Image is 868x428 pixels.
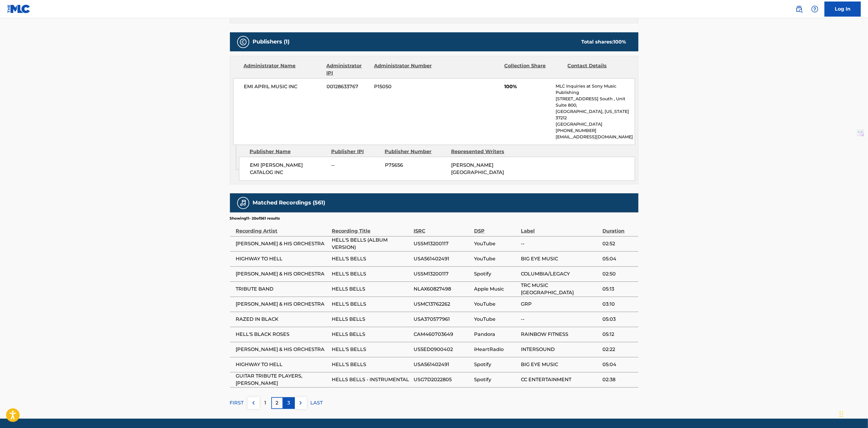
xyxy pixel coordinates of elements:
[414,316,471,323] span: USA370577961
[582,38,626,46] div: Total shares:
[603,221,635,235] div: Duration
[250,162,327,176] span: EMI [PERSON_NAME] CATALOG INC
[474,255,518,262] span: YouTube
[474,285,518,293] span: Apple Music
[474,221,518,235] div: DSP
[521,301,599,308] span: GRP
[414,331,471,338] span: CAM460703649
[236,361,329,368] span: HIGHWAY TO HELL
[236,285,329,293] span: TRIBUTE BAND
[374,62,433,77] div: Administrator Number
[236,240,329,247] span: [PERSON_NAME] & HIS ORCHESTRA
[556,134,634,140] p: [EMAIL_ADDRESS][DOMAIN_NAME]
[451,162,504,175] span: [PERSON_NAME][GEOGRAPHIC_DATA]
[556,121,634,127] p: [GEOGRAPHIC_DATA]
[614,39,626,45] span: 100 %
[521,282,599,296] span: TRC MUSIC [GEOGRAPHIC_DATA]
[809,3,821,15] div: Help
[236,372,329,387] span: GUITAR TRIBUTE PLAYERS, [PERSON_NAME]
[414,255,471,262] span: USA561402491
[793,3,805,15] a: Public Search
[264,399,266,407] p: 1
[253,38,290,45] h5: Publishers (1)
[603,361,635,368] span: 05:04
[240,38,247,46] img: Publishers
[253,199,325,206] h5: Matched Recordings (561)
[236,346,329,353] span: [PERSON_NAME] & HIS ORCHESTRA
[288,399,290,407] p: 3
[236,221,329,235] div: Recording Artist
[568,62,626,77] div: Contact Details
[332,301,411,308] span: HELL'S BELLS
[250,148,327,155] div: Publisher Name
[556,127,634,134] p: [PHONE_NUMBER]
[414,240,471,247] span: USSM13200117
[521,270,599,278] span: COLUMBIA/LEGACY
[414,270,471,278] span: USSM13200117
[414,221,471,235] div: ISRC
[236,301,329,308] span: [PERSON_NAME] & HIS ORCHESTRA
[236,331,329,338] span: HELL'S BLACK ROSES
[603,270,635,278] span: 02:50
[504,83,551,90] span: 100%
[332,331,411,338] span: HELLS BELLS
[385,148,447,155] div: Publisher Number
[332,361,411,368] span: HELL'S BELLS
[250,399,257,407] img: left
[331,148,380,155] div: Publisher IPI
[521,331,599,338] span: RAINBOW FITNESS
[332,255,411,262] span: HELL'S BELLS
[236,270,329,278] span: [PERSON_NAME] & HIS ORCHESTRA
[474,316,518,323] span: YouTube
[311,399,323,407] p: LAST
[240,199,247,207] img: Matched Recordings
[7,5,31,13] img: MLC Logo
[603,285,635,293] span: 05:13
[603,346,635,353] span: 02:22
[521,240,599,247] span: --
[414,301,471,308] span: USMC13762262
[556,96,634,108] p: [STREET_ADDRESS] South , Unit Suite 800,
[603,331,635,338] span: 05:12
[556,83,634,96] p: MLC Inquiries at Sony Music Publishing
[244,83,322,90] span: EMI APRIL MUSIC INC
[603,255,635,262] span: 05:04
[474,240,518,247] span: YouTube
[840,405,843,423] div: Drag
[297,399,304,407] img: right
[374,83,433,90] span: P15050
[331,162,380,169] span: --
[521,221,599,235] div: Label
[474,331,518,338] span: Pandora
[521,361,599,368] span: BIG EYE MUSIC
[795,5,803,13] img: search
[474,361,518,368] span: Spotify
[414,361,471,368] span: USA561402491
[332,237,411,251] span: HELL'S BELLS (ALBUM VERSION)
[451,148,513,155] div: Represented Writers
[332,221,411,235] div: Recording Title
[521,255,599,262] span: BIG EYE MUSIC
[276,399,279,407] p: 2
[824,2,861,17] a: Log In
[603,301,635,308] span: 03:10
[556,108,634,121] p: [GEOGRAPHIC_DATA], [US_STATE] 37212
[230,216,280,221] p: Showing 11 - 20 of 561 results
[230,399,244,407] p: FIRST
[521,346,599,353] span: INTERSOUND
[474,346,518,353] span: iHeartRadio
[385,162,447,169] span: P75656
[603,316,635,323] span: 05:03
[414,346,471,353] span: US5ED0900402
[332,376,411,383] span: HELLS BELLS - INSTRUMENTAL
[414,376,471,383] span: USG7D2022805
[811,5,818,13] img: help
[327,83,369,90] span: 00128633767
[504,62,563,77] div: Collection Share
[474,301,518,308] span: YouTube
[244,62,322,77] div: Administrator Name
[838,399,868,428] iframe: Chat Widget
[332,316,411,323] span: HELLS BELLS
[521,376,599,383] span: CC ENTERTAINMENT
